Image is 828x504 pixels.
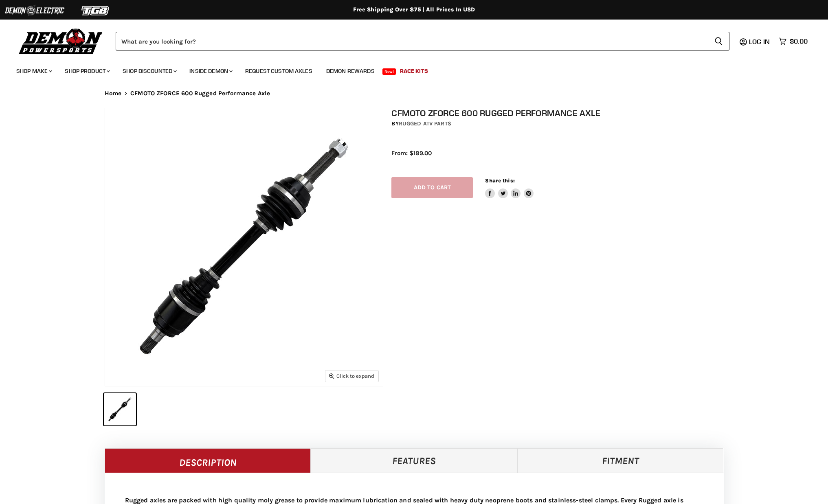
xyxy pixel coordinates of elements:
[391,108,732,118] h1: CFMOTO ZFORCE 600 Rugged Performance Axle
[105,108,383,386] img: IMAGE
[104,393,136,425] button: IMAGE thumbnail
[88,6,740,13] div: Free Shipping Over $75 | All Prices In USD
[10,63,57,79] a: Shop Make
[382,68,396,75] span: New!
[116,32,708,50] input: Search
[183,63,237,79] a: Inside Demon
[65,3,126,18] img: TGB Logo 2
[239,63,318,79] a: Request Custom Axles
[391,149,432,157] span: From: $189.00
[116,63,182,79] a: Shop Discounted
[105,90,122,97] a: Home
[4,3,65,18] img: Demon Electric Logo 2
[325,370,378,381] button: Click to expand
[311,448,517,473] a: Features
[485,177,534,199] aside: Share this:
[745,38,775,45] a: Log in
[105,448,311,473] a: Description
[391,119,732,128] div: by
[708,32,729,50] button: Search
[10,59,806,79] ul: Main menu
[88,90,740,97] nav: Breadcrumbs
[59,63,115,79] a: Shop Product
[116,32,729,50] form: Product
[749,37,770,46] span: Log in
[16,26,105,55] img: Demon Powersports
[399,120,451,127] a: Rugged ATV Parts
[130,90,270,97] span: CFMOTO ZFORCE 600 Rugged Performance Axle
[517,448,724,473] a: Fitment
[394,63,434,79] a: Race Kits
[329,373,374,379] span: Click to expand
[775,35,812,47] a: $0.00
[485,177,514,184] span: Share this:
[320,63,381,79] a: Demon Rewards
[790,37,808,45] span: $0.00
